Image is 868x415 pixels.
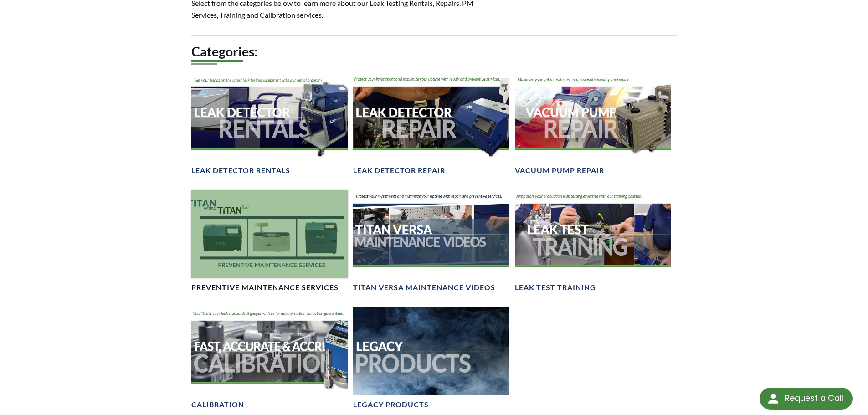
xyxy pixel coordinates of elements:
a: Vacuum Pump Repair headerVacuum Pump Repair [515,73,671,176]
a: TITAN VERSA Maintenance Videos BannerTITAN VERSA Maintenance Videos [353,190,509,293]
div: Request a Call [760,388,853,410]
a: Leak Detector Rentals headerLeak Detector Rentals [191,73,348,176]
div: Request a Call [785,388,843,409]
img: round button [766,391,781,406]
h4: Preventive Maintenance Services [191,283,339,292]
h4: Calibration [191,400,244,410]
h4: TITAN VERSA Maintenance Videos [353,283,495,292]
a: TITAN VERSA, TITAN TEST Preventative Maintenance Services headerPreventive Maintenance Services [191,190,348,293]
h4: Legacy Products [353,400,429,410]
h4: Vacuum Pump Repair [515,166,604,175]
h4: Leak Test Training [515,283,596,292]
a: Leak Test Training headerLeak Test Training [515,190,671,293]
a: Fast, Accurate & Accredited Calibration headerCalibration [191,307,348,410]
a: Legacy Products headerLegacy Products [353,307,509,410]
h4: Leak Detector Rentals [191,166,290,175]
h2: Categories: [191,43,677,60]
a: Leak Detector Repair headerLeak Detector Repair [353,73,509,176]
h4: Leak Detector Repair [353,166,445,175]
